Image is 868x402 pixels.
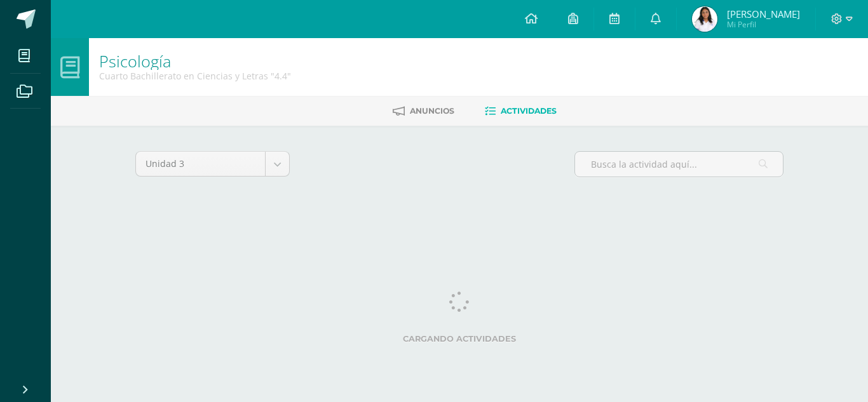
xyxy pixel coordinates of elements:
[485,101,557,121] a: Actividades
[410,106,454,116] span: Anuncios
[99,70,291,82] div: Cuarto Bachillerato en Ciencias y Letras '4.4'
[99,52,291,70] h1: Psicología
[727,8,800,20] span: [PERSON_NAME]
[136,152,289,176] a: Unidad 3
[501,106,557,116] span: Actividades
[393,101,454,121] a: Anuncios
[146,152,255,176] span: Unidad 3
[692,6,717,32] img: 8390d871260ceb65a83b5da0cc0126fa.png
[135,334,783,344] label: Cargando actividades
[575,152,783,177] input: Busca la actividad aquí...
[99,50,171,72] a: Psicología
[727,19,800,30] span: Mi Perfil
